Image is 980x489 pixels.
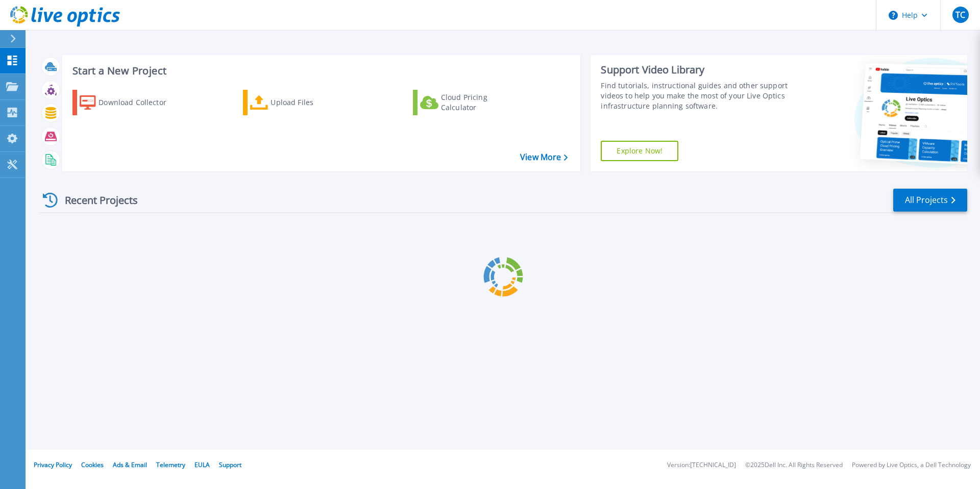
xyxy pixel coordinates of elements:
div: Recent Projects [39,188,152,213]
a: Download Collector [72,90,186,115]
div: Find tutorials, instructional guides and other support videos to help you make the most of your L... [601,81,793,111]
a: View More [520,152,568,162]
a: Upload Files [243,90,357,115]
a: Explore Now! [601,141,678,161]
li: Powered by Live Optics, a Dell Technology [852,462,971,469]
h3: Start a New Project [72,65,568,76]
div: Upload Files [271,92,352,113]
li: © 2025 Dell Inc. All Rights Reserved [745,462,843,469]
a: Ads & Email [113,460,147,469]
div: Cloud Pricing Calculator [441,92,523,113]
a: Support [219,460,241,469]
span: TC [955,11,965,19]
a: Privacy Policy [34,460,72,469]
li: Version: [TECHNICAL_ID] [667,462,736,469]
a: Cookies [81,460,104,469]
div: Support Video Library [601,63,793,76]
a: EULA [194,460,210,469]
a: Cloud Pricing Calculator [413,90,527,115]
div: Download Collector [99,92,180,113]
a: All Projects [893,189,967,212]
a: Telemetry [156,460,185,469]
